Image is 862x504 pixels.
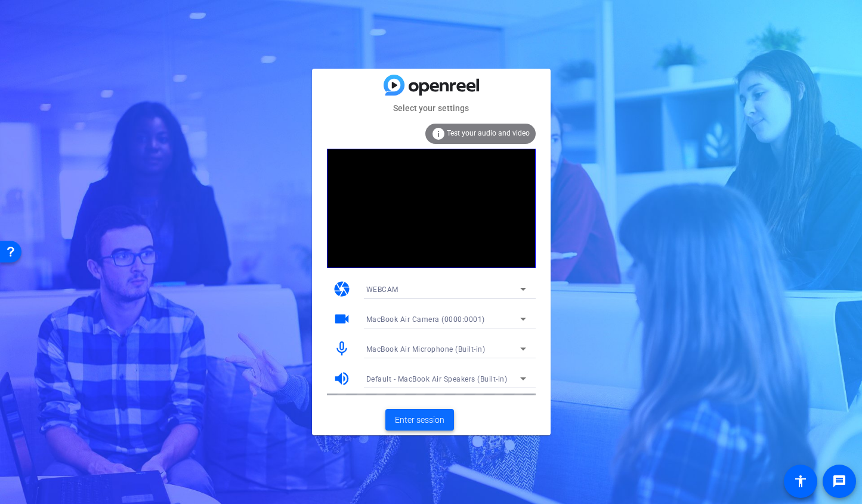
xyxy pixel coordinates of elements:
[366,345,486,354] span: MacBook Air Microphone (Built-in)
[333,370,351,388] mat-icon: volume_up
[333,280,351,298] mat-icon: camera
[333,340,351,358] mat-icon: mic_none
[366,375,508,383] span: Default - MacBook Air Speakers (Built-in)
[366,315,485,324] span: MacBook Air Camera (0000:0001)
[384,75,479,96] img: blue-gradient.svg
[793,474,808,488] mat-icon: accessibility
[312,102,551,115] mat-card-subtitle: Select your settings
[366,285,398,294] span: WEBCAM
[447,129,530,137] span: Test your audio and video
[385,409,454,431] button: Enter session
[333,310,351,328] mat-icon: videocam
[832,474,846,488] mat-icon: message
[431,127,446,141] mat-icon: info
[395,414,444,426] span: Enter session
